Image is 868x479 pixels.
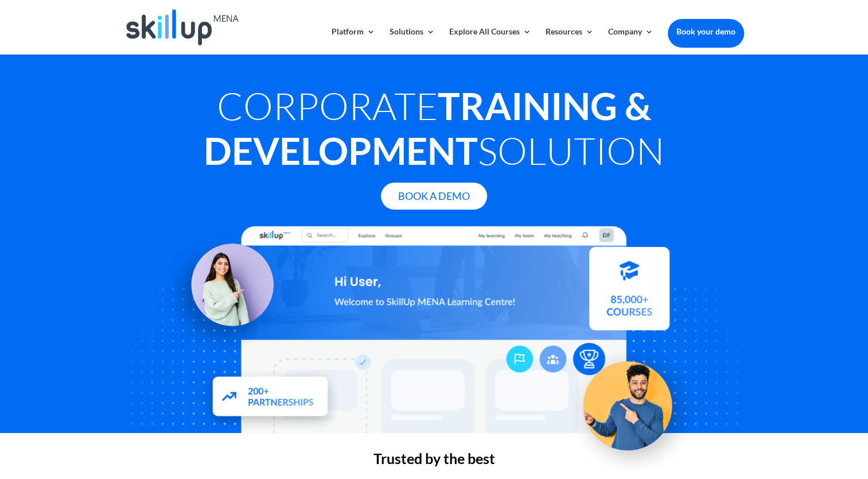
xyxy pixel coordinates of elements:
img: Courses library - SkillUp MENA [589,252,670,335]
img: Upskill your workforce - SkillUp [564,337,700,473]
strong: Training & Development [204,83,651,173]
a: Book A Demo [381,183,487,210]
a: Resources [546,28,594,55]
img: Skillup Mena [126,9,239,45]
a: Solutions [390,28,435,55]
a: Company [608,28,653,55]
img: Partners - SkillUp Mena [198,366,341,432]
a: Explore All Courses [449,28,531,55]
h2: Trusted by the best [124,451,744,472]
a: Book your demo [668,19,744,44]
h1: Corporate Solution [124,83,744,179]
a: Platform [332,28,375,55]
iframe: Chat Widget [811,424,868,479]
img: Learning Management Solution - SkillUp [161,230,285,354]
